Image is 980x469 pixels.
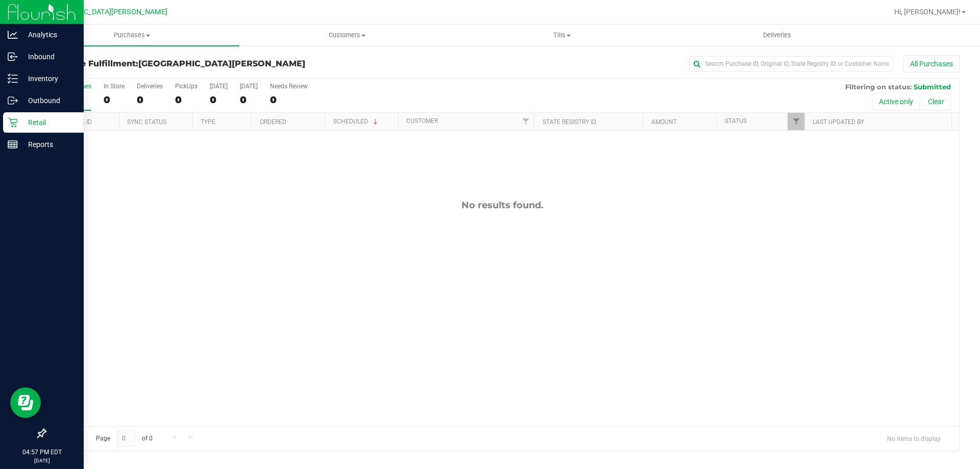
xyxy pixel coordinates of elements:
[8,52,18,62] inline-svg: Inbound
[914,83,951,91] span: Submitted
[104,83,125,90] div: In Store
[903,55,960,72] button: All Purchases
[670,24,885,46] a: Deliveries
[18,72,79,85] p: Inventory
[18,138,79,151] p: Reports
[845,83,912,91] span: Filtering on status:
[543,118,596,126] a: State Registry ID
[270,94,308,106] div: 0
[210,83,228,90] div: [DATE]
[879,431,949,446] span: No items to display
[45,59,350,68] h3: Purchase Fulfillment:
[333,118,380,125] a: Scheduled
[921,93,951,110] button: Clear
[240,83,258,90] div: [DATE]
[175,83,198,90] div: PickUps
[8,117,18,128] inline-svg: Retail
[240,94,258,106] div: 0
[8,139,18,150] inline-svg: Reports
[5,457,79,464] p: [DATE]
[8,30,18,40] inline-svg: Analytics
[788,113,804,130] a: Filter
[10,387,41,418] iframe: Resource center
[127,118,166,126] a: Sync Status
[8,73,18,84] inline-svg: Inventory
[45,200,959,211] div: No results found.
[210,94,228,106] div: 0
[749,31,805,40] span: Deliveries
[454,24,669,46] a: Tills
[651,118,677,126] a: Amount
[104,94,125,106] div: 0
[18,94,79,107] p: Outbound
[175,94,198,106] div: 0
[406,117,438,125] a: Customer
[813,118,864,126] a: Last Updated By
[455,31,669,40] span: Tills
[5,448,79,457] p: 04:57 PM EDT
[18,116,79,129] p: Retail
[138,59,305,68] span: [GEOGRAPHIC_DATA][PERSON_NAME]
[18,51,79,63] p: Inbound
[24,24,239,46] a: Purchases
[201,118,215,126] a: Type
[872,93,920,110] button: Active only
[239,24,454,46] a: Customers
[87,431,161,447] span: Page of 0
[137,83,163,90] div: Deliveries
[725,117,747,125] a: Status
[260,118,286,126] a: Ordered
[24,31,239,40] span: Purchases
[18,29,79,41] p: Analytics
[8,95,18,106] inline-svg: Outbound
[240,31,454,40] span: Customers
[270,83,308,90] div: Needs Review
[41,8,167,16] span: [GEOGRAPHIC_DATA][PERSON_NAME]
[689,56,893,71] input: Search Purchase ID, Original ID, State Registry ID or Customer Name...
[894,8,961,16] span: Hi, [PERSON_NAME]!
[137,94,163,106] div: 0
[517,113,534,130] a: Filter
